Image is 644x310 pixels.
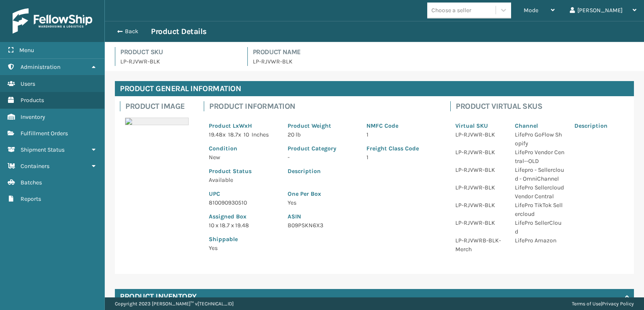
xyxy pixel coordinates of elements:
p: ASIN [288,212,435,221]
span: 19.48 x [209,131,226,138]
span: 18.7 x [228,131,241,138]
p: LifePro Vendor Central--OLD [515,148,564,166]
p: 1 [366,130,435,139]
h4: Product Information [209,101,440,111]
p: LP-RJVWR-BLK [253,57,634,66]
p: Description [288,167,435,176]
p: NMFC Code [366,121,435,130]
img: 51104088640_40f294f443_o-scaled-700x700.jpg [125,118,189,125]
h3: Product Details [151,26,207,37]
button: Back [112,28,151,35]
p: Product Category [288,144,356,153]
p: LP-RJVWR-BLK [455,130,505,139]
span: Mode [524,7,538,14]
img: logo [13,8,92,34]
p: Channel [515,121,564,130]
p: Product LxWxH [209,121,278,130]
p: Copyright 2023 [PERSON_NAME]™ v [TECHNICAL_ID] [115,297,234,310]
h4: Product Image [125,101,194,111]
p: Assigned Box [209,212,278,221]
p: LifePro TikTok Sellercloud [515,201,564,218]
h4: Product Inventory [120,292,197,302]
span: 10 [244,131,249,138]
p: Product Status [209,167,278,176]
p: Shippable [209,235,278,244]
p: Condition [209,144,278,153]
p: Available [209,176,278,184]
p: B09PSKN6X3 [288,221,435,230]
p: LP-RJVWR-BLK [455,218,505,227]
p: 10 x 18.7 x 19.48 [209,221,278,230]
p: LifePro Amazon [515,236,564,245]
h4: Product General Information [115,81,634,96]
p: LP-RJVWR-BLK [455,148,505,157]
p: 1 [366,153,435,162]
div: | [572,297,634,310]
span: Products [21,97,44,104]
p: Yes [209,244,278,252]
p: LP-RJVWR-BLK [455,166,505,174]
p: LP-RJVWR-BLK [455,201,505,210]
p: One Per Box [288,189,435,198]
h4: Product Virtual SKUs [456,101,629,111]
p: Lifepro - Sellercloud - OmniChannel [515,166,564,183]
div: Choose a seller [431,6,471,15]
span: Administration [21,63,60,71]
p: Yes [288,198,435,207]
p: LifePro SellerCloud [515,218,564,236]
p: LP-RJVWRB-BLK-Merch [455,236,505,254]
p: Virtual SKU [455,121,505,130]
span: Users [21,80,35,87]
span: 20 lb [288,131,301,138]
p: - [288,153,356,162]
p: LifePro Sellercloud Vendor Central [515,183,564,201]
p: Product Weight [288,121,356,130]
span: Reports [21,195,41,202]
p: LP-RJVWR-BLK [120,57,237,66]
span: Inches [252,131,269,138]
p: Freight Class Code [366,144,435,153]
span: Batches [21,179,42,186]
span: Containers [21,163,49,170]
span: Menu [19,47,34,54]
p: LifePro GoFlow Shopify [515,130,564,148]
p: 810090930510 [209,198,278,207]
p: UPC [209,189,278,198]
a: Terms of Use [572,301,601,307]
h4: Product SKU [120,47,237,57]
span: Inventory [21,113,45,121]
p: New [209,153,278,162]
span: Fulfillment Orders [21,130,68,137]
span: Shipment Status [21,146,65,153]
p: LP-RJVWR-BLK [455,183,505,192]
h4: Product Name [253,47,634,57]
a: Privacy Policy [602,301,634,307]
p: Description [574,121,624,130]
